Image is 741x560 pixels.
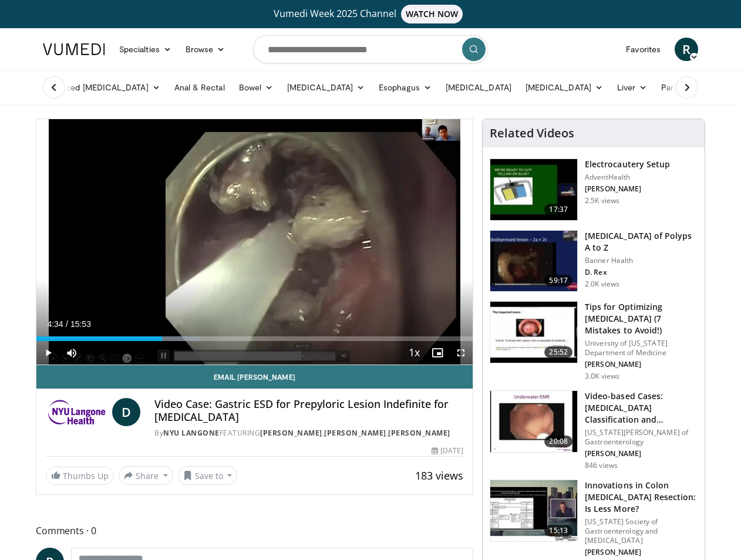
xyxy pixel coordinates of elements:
[45,5,696,23] a: Vumedi Week 2025 ChannelWATCH NOW
[490,391,577,452] img: 4f53482c-9876-43a2-94d4-37d397755828.150x105_q85_crop-smart_upscale.jpg
[432,446,463,456] div: [DATE]
[280,76,372,99] a: [MEDICAL_DATA]
[490,231,577,292] img: bf168eeb-0ca8-416e-a810-04a26ed65824.150x105_q85_crop-smart_upscale.jpg
[46,467,114,485] a: Thumbs Up
[585,428,698,447] p: [US_STATE][PERSON_NAME] of Gastroenterology
[490,301,698,381] a: 25:52 Tips for Optimizing [MEDICAL_DATA] (7 Mistakes to Avoid!) University of [US_STATE] Departme...
[490,159,577,220] img: fad971be-1e1b-4bee-8d31-3c0c22ccf592.150x105_q85_crop-smart_upscale.jpg
[585,360,698,369] p: [PERSON_NAME]
[585,449,698,458] p: [PERSON_NAME]
[490,480,577,541] img: 00375eaf-9f63-4424-90ac-8fdd2abfb4f2.150x105_q85_crop-smart_upscale.jpg
[544,346,572,358] span: 25:52
[43,43,105,55] img: VuMedi Logo
[585,230,698,254] h3: [MEDICAL_DATA] of Polyps A to Z
[490,390,698,470] a: 20:08 Video-based Cases: [MEDICAL_DATA] Classification and Resection of Colon … [US_STATE][PERSON...
[112,38,178,61] a: Specialties
[585,480,698,515] h3: Innovations in Colon [MEDICAL_DATA] Resection: Is Less More?
[585,301,698,336] h3: Tips for Optimizing [MEDICAL_DATA] (7 Mistakes to Avoid!)
[154,398,463,423] h4: Video Case: Gastric ESD for Prepyloric Lesion Indefinite for [MEDICAL_DATA]
[675,38,698,61] a: R
[401,5,463,23] span: WATCH NOW
[372,76,439,99] a: Esophagus
[154,428,463,438] div: By FEATURING , ,
[585,173,670,182] p: AdventHealth
[46,398,107,426] img: NYU Langone
[585,184,670,194] p: [PERSON_NAME]
[415,468,463,483] span: 183 views
[585,268,698,277] p: D. Rex
[585,548,698,557] p: [PERSON_NAME]
[232,76,280,99] a: Bowel
[112,398,140,426] a: D
[36,365,473,389] a: Email [PERSON_NAME]
[163,428,220,438] a: NYU Langone
[60,341,83,365] button: Mute
[253,35,488,63] input: Search topics, interventions
[36,523,473,538] span: Comments 0
[47,319,63,329] span: 4:34
[490,230,698,292] a: 59:17 [MEDICAL_DATA] of Polyps A to Z Banner Health D. Rex 2.0K views
[490,158,698,221] a: 17:37 Electrocautery Setup AdventHealth [PERSON_NAME] 2.5K views
[178,466,238,485] button: Save to
[585,279,619,289] p: 2.0K views
[585,461,618,470] p: 846 views
[178,38,233,61] a: Browse
[544,204,572,215] span: 17:37
[36,76,167,99] a: Advanced [MEDICAL_DATA]
[449,341,473,365] button: Fullscreen
[585,158,670,170] h3: Electrocautery Setup
[490,126,574,140] h4: Related Videos
[490,302,577,363] img: 850778bb-8ad9-4cb4-ad3c-34ed2ae53136.150x105_q85_crop-smart_upscale.jpg
[36,336,473,341] div: Progress Bar
[36,341,60,365] button: Play
[585,390,698,426] h3: Video-based Cases: [MEDICAL_DATA] Classification and Resection of Colon …
[518,76,610,99] a: [MEDICAL_DATA]
[544,436,572,447] span: 20:08
[619,38,668,61] a: Favorites
[585,196,619,205] p: 2.5K views
[610,76,654,99] a: Liver
[167,76,232,99] a: Anal & Rectal
[402,341,426,365] button: Playback Rate
[439,76,518,99] a: [MEDICAL_DATA]
[585,372,619,381] p: 3.0K views
[585,256,698,265] p: Banner Health
[426,341,449,365] button: Enable picture-in-picture mode
[544,525,572,537] span: 15:13
[585,339,698,357] p: University of [US_STATE] Department of Medicine
[119,466,173,485] button: Share
[70,319,91,329] span: 15:53
[324,428,386,438] a: [PERSON_NAME]
[260,428,322,438] a: [PERSON_NAME]
[66,319,68,329] span: /
[388,428,450,438] a: [PERSON_NAME]
[36,119,473,365] video-js: Video Player
[585,517,698,545] p: [US_STATE] Society of Gastroenterology and [MEDICAL_DATA]
[544,275,572,286] span: 59:17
